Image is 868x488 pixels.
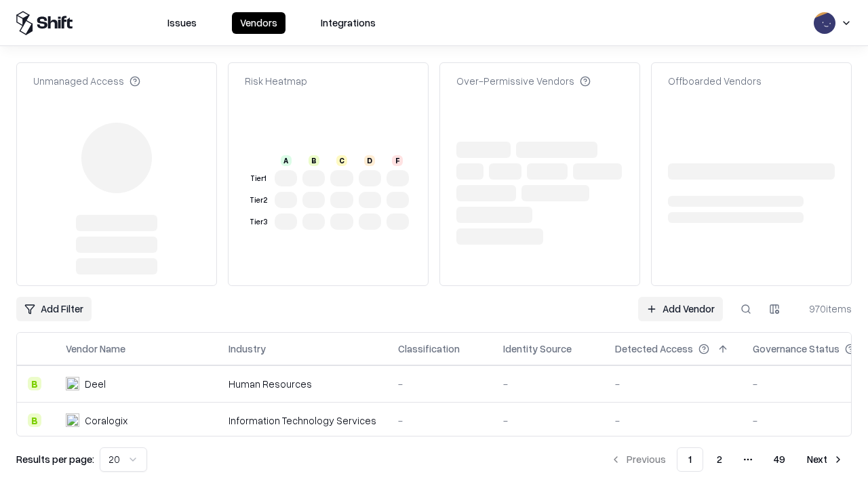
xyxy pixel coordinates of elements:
div: F [392,155,403,166]
div: B [309,155,319,166]
div: Detected Access [615,342,693,356]
button: Next [799,447,852,472]
div: Deel [85,377,106,391]
div: Offboarded Vendors [668,74,762,88]
div: B [28,377,41,390]
div: Information Technology Services [229,413,376,428]
div: Tier 3 [248,216,269,228]
div: Over-Permissive Vendors [456,74,591,88]
img: Coralogix [66,413,79,427]
button: 2 [706,447,733,472]
div: B [28,413,41,427]
p: Results per page: [16,452,94,466]
div: Tier 1 [248,173,269,184]
div: Governance Status [753,342,840,356]
button: 49 [763,447,796,472]
button: Add Filter [16,297,92,321]
div: 970 items [797,302,852,316]
div: - [398,377,481,391]
div: Human Resources [229,377,376,391]
div: Coralogix [85,413,127,428]
button: Vendors [232,12,285,34]
div: D [364,155,375,166]
div: - [615,377,731,391]
img: Deel [66,377,79,390]
div: - [503,377,593,391]
div: Classification [398,342,460,356]
div: Unmanaged Access [33,74,140,88]
div: - [615,413,731,428]
nav: pagination [602,447,852,472]
div: Identity Source [503,342,572,356]
button: Integrations [313,12,384,34]
div: C [336,155,347,166]
div: Risk Heatmap [245,74,307,88]
div: Industry [229,342,266,356]
div: Vendor Name [66,342,125,356]
div: - [503,413,593,428]
button: 1 [677,447,703,472]
div: Tier 2 [248,195,269,206]
button: Issues [159,12,205,34]
div: A [281,155,292,166]
a: Add Vendor [638,297,723,321]
div: - [398,413,481,428]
